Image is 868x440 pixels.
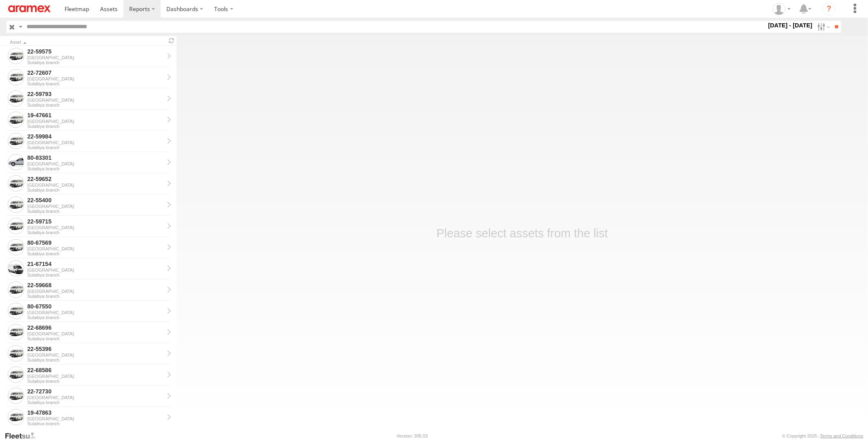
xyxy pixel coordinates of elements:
div: Sulaibya branch [27,81,164,86]
div: Sulaibya branch [27,421,164,426]
i: ? [823,2,836,16]
div: Version: 305.03 [397,433,428,438]
div: Sulaibya branch [27,145,164,150]
div: Gabriel Liwang [770,3,794,15]
a: Terms and Conditions [820,433,864,438]
div: 22-59715 - View Asset History [27,218,164,225]
div: 80-67569 - View Asset History [27,239,164,246]
div: [GEOGRAPHIC_DATA] [27,140,164,145]
div: 80-67550 - View Asset History [27,303,164,310]
div: Sulaibya branch [27,124,164,129]
div: Sulaibya branch [27,379,164,384]
div: Sulaibya branch [27,103,164,107]
span: Refresh [167,37,177,45]
div: [GEOGRAPHIC_DATA] [27,204,164,209]
div: 22-68586 - View Asset History [27,366,164,374]
div: [GEOGRAPHIC_DATA] [27,310,164,315]
div: 22-59652 - View Asset History [27,175,164,183]
div: [GEOGRAPHIC_DATA] [27,289,164,294]
div: Sulaibya branch [27,315,164,320]
div: Click to Sort [10,40,163,45]
div: Sulaibya branch [27,209,164,214]
div: Sulaibya branch [27,336,164,341]
div: Sulaibya branch [27,251,164,256]
label: Search Filter Options [814,21,832,33]
div: [GEOGRAPHIC_DATA] [27,98,164,103]
a: Visit our Website [4,432,42,440]
div: 22-72730 - View Asset History [27,388,164,395]
div: [GEOGRAPHIC_DATA] [27,161,164,166]
div: Sulaibya branch [27,400,164,405]
div: 22-72607 - View Asset History [27,69,164,76]
label: Search Query [17,21,24,33]
div: 22-59793 - View Asset History [27,90,164,98]
div: [GEOGRAPHIC_DATA] [27,55,164,60]
div: [GEOGRAPHIC_DATA] [27,246,164,251]
div: 19-47863 - View Asset History [27,409,164,416]
div: © Copyright 2025 - [782,433,864,438]
div: [GEOGRAPHIC_DATA] [27,268,164,272]
div: [GEOGRAPHIC_DATA] [27,331,164,336]
div: Sulaibya branch [27,357,164,362]
div: Sulaibya branch [27,294,164,299]
div: [GEOGRAPHIC_DATA] [27,76,164,81]
div: 22-59668 - View Asset History [27,281,164,289]
img: aramex-logo.svg [8,5,51,12]
div: 80-83301 - View Asset History [27,154,164,161]
div: 22-59984 - View Asset History [27,133,164,140]
div: [GEOGRAPHIC_DATA] [27,183,164,188]
div: [GEOGRAPHIC_DATA] [27,374,164,379]
div: Sulaibya branch [27,60,164,65]
div: Sulaibya branch [27,272,164,277]
div: 21-67154 - View Asset History [27,260,164,268]
div: 22-59575 - View Asset History [27,48,164,55]
div: [GEOGRAPHIC_DATA] [27,225,164,230]
div: [GEOGRAPHIC_DATA] [27,353,164,357]
div: 22-68696 - View Asset History [27,324,164,331]
div: Sulaibya branch [27,188,164,192]
div: Sulaibya branch [27,230,164,235]
div: 22-55396 - View Asset History [27,345,164,353]
div: Sulaibya branch [27,166,164,171]
label: [DATE] - [DATE] [767,21,814,30]
div: 19-47661 - View Asset History [27,112,164,119]
div: [GEOGRAPHIC_DATA] [27,119,164,124]
div: [GEOGRAPHIC_DATA] [27,416,164,421]
div: 22-55400 - View Asset History [27,197,164,204]
div: [GEOGRAPHIC_DATA] [27,395,164,400]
